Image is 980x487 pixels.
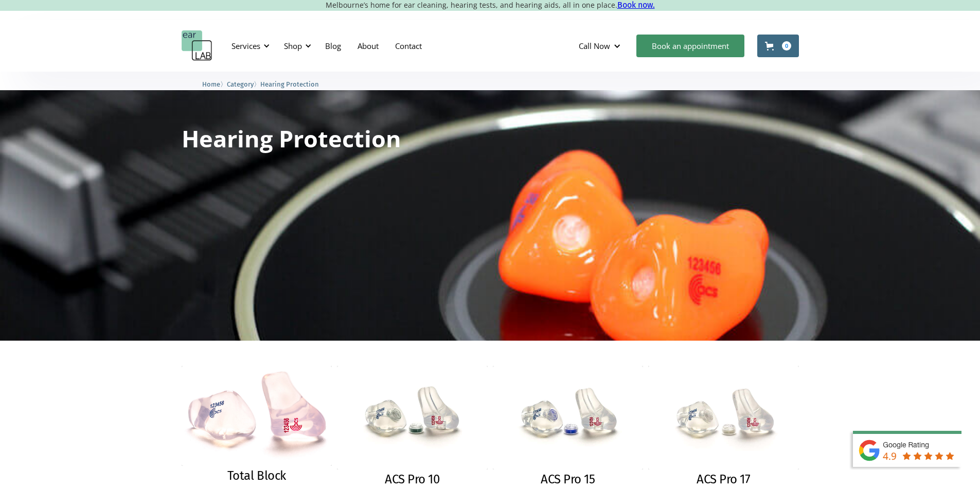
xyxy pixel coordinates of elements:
div: Shop [278,30,314,61]
a: Blog [317,31,349,61]
img: ACS Pro 15 [493,366,644,469]
a: Open cart [757,35,799,57]
img: ACS Pro 17 [648,366,799,469]
h2: ACS Pro 10 [385,472,439,487]
h2: ACS Pro 15 [541,472,595,487]
span: Category [227,80,254,88]
h1: Hearing Protection [182,127,401,150]
a: About [349,31,387,61]
img: ACS Pro 10 [337,366,488,469]
a: Home [202,79,220,89]
div: Services [231,41,260,51]
span: Home [202,80,220,88]
div: 0 [782,41,791,51]
div: Call Now [571,30,631,61]
h2: Total Block [227,468,286,483]
h2: ACS Pro 17 [697,472,750,487]
li: 〉 [227,79,260,90]
span: Hearing Protection [260,80,319,88]
a: home [182,30,212,61]
a: Category [227,79,254,89]
li: 〉 [202,79,227,90]
a: Book an appointment [636,35,744,57]
div: Services [225,30,273,61]
a: Contact [387,31,430,61]
div: Call Now [579,41,610,51]
div: Shop [284,41,302,51]
a: Hearing Protection [260,79,319,89]
img: Total Block [182,366,332,466]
